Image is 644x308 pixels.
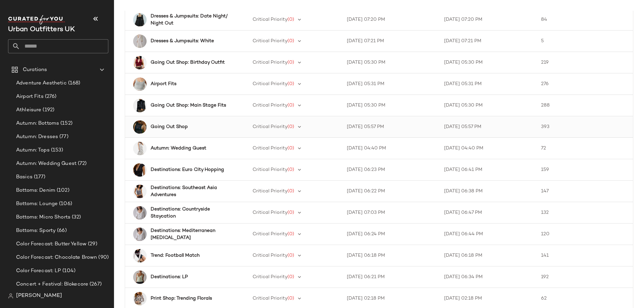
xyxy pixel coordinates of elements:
[151,80,176,87] b: Airport Fits
[133,249,147,262] img: 0119477791948_001_a2
[44,93,57,101] span: (276)
[536,116,633,138] td: 393
[67,79,80,87] span: (168)
[341,266,439,288] td: [DATE] 06:21 PM
[439,73,536,95] td: [DATE] 05:31 PM
[16,160,76,168] span: Autumn: Wedding Guest
[439,245,536,266] td: [DATE] 06:18 PM
[133,77,147,91] img: 0148265640359_004_a2
[16,79,67,87] span: Adventure Aesthetic
[253,60,287,65] span: Critical Priority
[536,181,633,202] td: 147
[341,116,439,138] td: [DATE] 05:57 PM
[133,185,147,198] img: 0148439780589_004_a2
[253,210,287,215] span: Critical Priority
[287,81,294,86] span: (0)
[536,202,633,224] td: 132
[16,173,33,181] span: Basics
[133,35,147,48] img: 0130957990075_011_a2
[41,106,54,114] span: (192)
[536,245,633,266] td: 141
[341,138,439,159] td: [DATE] 04:40 PM
[16,200,58,208] span: Bottoms: Lounge
[151,206,232,220] b: Destinations: Countryside Staycation
[287,103,294,108] span: (0)
[151,273,188,281] b: Destinations: LP
[439,30,536,52] td: [DATE] 07:21 PM
[56,227,67,235] span: (66)
[253,124,287,129] span: Critical Priority
[16,120,59,127] span: Autumn: Bottoms
[151,145,206,152] b: Autumn: Wedding Guest
[151,166,224,173] b: Destinations: Euro City Hopping
[439,202,536,224] td: [DATE] 06:47 PM
[133,206,147,220] img: 0111613180012_011_a2
[151,38,214,45] b: Dresses & Jumpsuits: White
[58,200,72,208] span: (106)
[133,270,147,284] img: 0148957990617_030_a2
[16,146,50,154] span: Autumn: Tops
[341,73,439,95] td: [DATE] 05:31 PM
[16,254,97,261] span: Color Forecast: Chocolate Brown
[341,224,439,245] td: [DATE] 06:24 PM
[536,73,633,95] td: 276
[536,9,633,30] td: 84
[151,59,225,66] b: Going Out Shop: Birthday Outfit
[151,102,226,109] b: Going Out Shop: Main Stage Fits
[58,133,68,141] span: (77)
[341,30,439,52] td: [DATE] 07:21 PM
[16,267,61,275] span: Color Forecast: LP
[16,187,55,194] span: Bottoms: Denim
[287,167,294,172] span: (0)
[61,267,76,275] span: (104)
[133,292,147,305] img: 0112439780028_000_a2
[8,15,65,24] img: cfy_white_logo.C9jOOHJF.svg
[287,210,294,215] span: (0)
[536,95,633,116] td: 288
[8,293,13,299] img: svg%3e
[59,120,72,127] span: (152)
[341,245,439,266] td: [DATE] 06:18 PM
[287,253,294,258] span: (0)
[16,227,56,235] span: Bottoms: Sporty
[439,266,536,288] td: [DATE] 06:34 PM
[341,202,439,224] td: [DATE] 07:03 PM
[133,163,147,177] img: 0112641640089_001_a2
[151,227,232,241] b: Destinations: Mediterranean [MEDICAL_DATA]
[439,9,536,30] td: [DATE] 07:20 PM
[70,213,81,221] span: (32)
[536,224,633,245] td: 120
[287,189,294,194] span: (0)
[341,159,439,181] td: [DATE] 06:23 PM
[439,138,536,159] td: [DATE] 04:40 PM
[133,142,147,155] img: 0180082010011_001_a2
[16,240,87,248] span: Color Forecast: Butter Yellow
[287,60,294,65] span: (0)
[253,232,287,237] span: Critical Priority
[8,26,75,33] span: Current Company Name
[133,99,147,112] img: 0114345140661_001_a2
[50,146,63,154] span: (153)
[253,253,287,258] span: Critical Priority
[23,66,47,74] span: Curations
[16,133,58,141] span: Autumn: Dresses
[439,224,536,245] td: [DATE] 06:44 PM
[536,30,633,52] td: 5
[97,254,109,261] span: (90)
[253,189,287,194] span: Critical Priority
[439,159,536,181] td: [DATE] 06:41 PM
[287,124,294,129] span: (0)
[151,123,188,130] b: Going Out Shop
[133,13,147,26] img: 0130265640177_001_a2
[76,160,87,168] span: (72)
[16,106,41,114] span: Athleisure
[133,120,147,134] img: 0180957580349_001_a2
[536,159,633,181] td: 159
[536,52,633,73] td: 219
[253,167,287,172] span: Critical Priority
[133,56,147,69] img: 0148439780045_061_a2
[439,52,536,73] td: [DATE] 05:30 PM
[253,81,287,86] span: Critical Priority
[88,281,102,288] span: (267)
[16,281,88,288] span: Concert + Festival: Blokecore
